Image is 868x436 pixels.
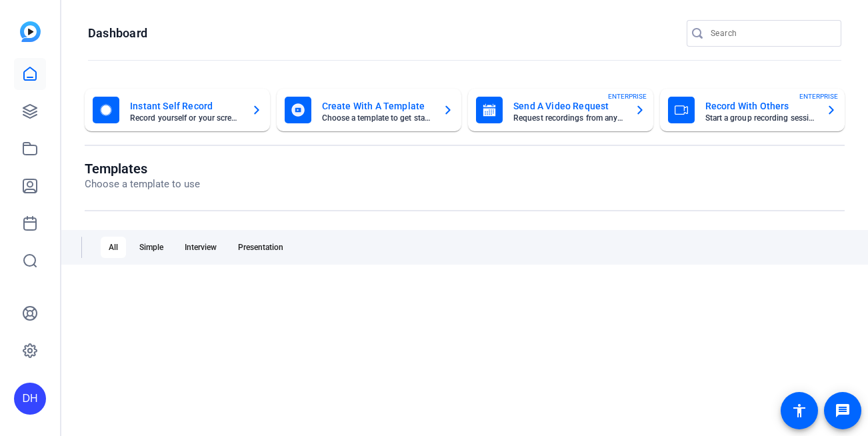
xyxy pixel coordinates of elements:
[705,98,816,114] mat-card-title: Record With Others
[131,237,171,258] div: Simple
[88,25,147,41] h1: Dashboard
[85,177,200,192] p: Choose a template to use
[660,89,845,131] button: Record With OthersStart a group recording sessionENTERPRISE
[101,237,126,258] div: All
[468,89,653,131] button: Send A Video RequestRequest recordings from anyone, anywhereENTERPRISE
[513,98,624,114] mat-card-title: Send A Video Request
[711,25,831,41] input: Search
[85,161,200,177] h1: Templates
[608,91,647,101] span: ENTERPRISE
[14,383,46,415] div: DH
[130,98,241,114] mat-card-title: Instant Self Record
[130,114,241,122] mat-card-subtitle: Record yourself or your screen
[835,403,851,419] mat-icon: message
[177,237,225,258] div: Interview
[322,98,433,114] mat-card-title: Create With A Template
[513,114,624,122] mat-card-subtitle: Request recordings from anyone, anywhere
[277,89,462,131] button: Create With A TemplateChoose a template to get started
[85,89,270,131] button: Instant Self RecordRecord yourself or your screen
[799,91,838,101] span: ENTERPRISE
[705,114,816,122] mat-card-subtitle: Start a group recording session
[20,21,41,42] img: blue-gradient.svg
[230,237,291,258] div: Presentation
[791,403,807,419] mat-icon: accessibility
[322,114,433,122] mat-card-subtitle: Choose a template to get started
